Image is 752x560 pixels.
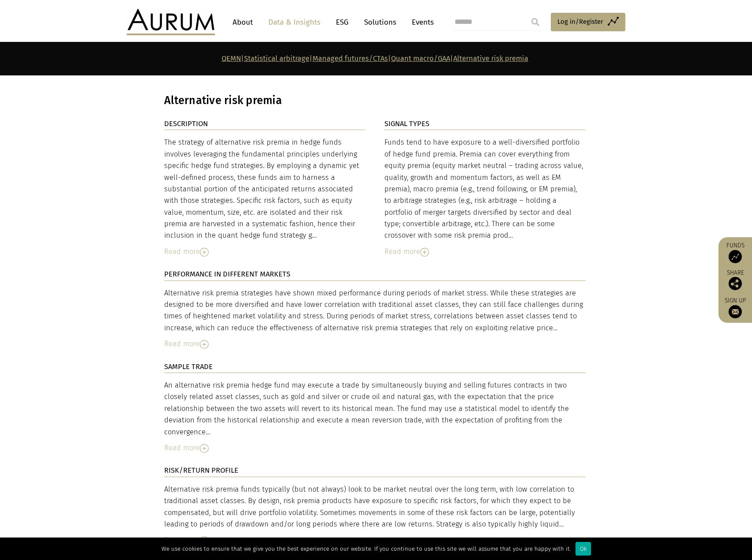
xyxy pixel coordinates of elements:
div: Alternative risk premia strategies have shown mixed performance during periods of market stress. ... [164,287,586,334]
div: Share [723,270,748,290]
span: Log in/Register [557,16,603,27]
div: Ok [575,542,591,556]
img: Share this post [729,277,742,290]
a: Quant macro/GAA [391,54,450,63]
div: Alternative risk premia funds typically (but not always) look to be market neutral over the long ... [164,484,586,530]
div: Read more [164,338,586,350]
a: Data & Insights [264,14,325,30]
a: Alternative risk premia [453,54,528,63]
div: Read more [164,442,586,454]
strong: | | | | [222,54,528,63]
a: Sign up [723,297,748,318]
img: Access Funds [729,250,742,263]
div: Read more [384,246,586,258]
a: Log in/Register [551,13,625,31]
h3: Alternative risk premia [164,94,586,107]
div: The strategy of alternative risk premia in hedge funds involves leveraging the fundamental princi... [164,137,365,242]
img: Sign up to our newsletter [729,305,742,318]
a: Managed futures/CTAs [312,54,388,63]
a: Statistical arbitrage [244,54,309,63]
a: QEMN [222,54,241,63]
strong: SAMPLE TRADE [164,362,213,371]
strong: RISK/RETURN PROFILE [164,466,238,474]
img: Read More [200,536,209,545]
div: An alternative risk premia hedge fund may execute a trade by simultaneously buying and selling fu... [164,380,586,438]
img: Read More [420,248,429,257]
a: Solutions [360,14,401,30]
div: Read more [164,534,586,546]
input: Submit [526,13,544,31]
a: Events [407,14,434,30]
div: Funds tend to have exposure to a well-diversified portfolio of hedge fund premia. Premia can cove... [384,137,586,242]
strong: SIGNAL TYPES [384,119,429,128]
img: Read More [200,248,209,257]
img: Read More [200,444,209,453]
img: Read More [200,340,209,349]
a: Funds [723,242,748,263]
strong: DESCRIPTION [164,119,208,128]
strong: PERFORMANCE IN DIFFERENT MARKETS [164,270,290,278]
div: Read more [164,246,365,258]
a: About [228,14,257,30]
img: Aurum [127,9,215,35]
a: ESG [331,14,353,30]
